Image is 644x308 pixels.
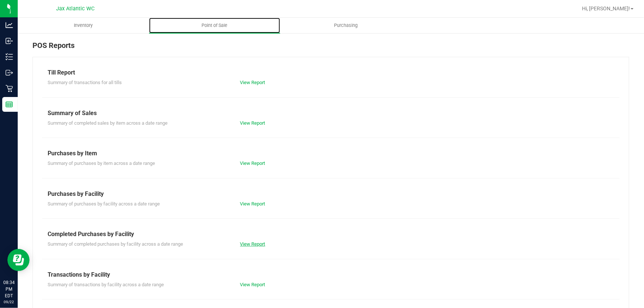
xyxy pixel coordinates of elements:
a: View Report [240,282,265,287]
span: Point of Sale [192,22,238,29]
inline-svg: Inbound [6,37,13,45]
a: Inventory [18,18,149,33]
div: Till Report [48,68,614,77]
p: 09/22 [3,299,14,305]
span: Inventory [64,22,103,29]
div: Summary of Sales [48,109,614,118]
div: POS Reports [32,40,629,57]
span: Summary of purchases by item across a date range [48,160,155,166]
span: Summary of completed sales by item across a date range [48,120,168,126]
a: Point of Sale [149,18,280,33]
inline-svg: Reports [6,101,13,108]
div: Transactions by Facility [48,270,614,279]
span: Purchasing [324,22,368,29]
a: View Report [240,120,265,126]
span: Summary of purchases by facility across a date range [48,201,160,207]
div: Purchases by Facility [48,190,614,198]
span: Summary of transactions by facility across a date range [48,282,164,287]
span: Jax Atlantic WC [56,6,94,12]
span: Hi, [PERSON_NAME]! [582,6,630,11]
inline-svg: Analytics [6,21,13,29]
iframe: Resource center [7,249,30,271]
inline-svg: Retail [6,85,13,92]
inline-svg: Inventory [6,53,13,60]
a: Purchasing [280,18,411,33]
p: 08:34 PM EDT [3,279,14,299]
a: View Report [240,201,265,207]
span: Summary of transactions for all tills [48,80,122,85]
div: Purchases by Item [48,149,614,158]
span: Summary of completed purchases by facility across a date range [48,241,183,247]
div: Completed Purchases by Facility [48,230,614,239]
a: View Report [240,160,265,166]
a: View Report [240,80,265,85]
a: View Report [240,241,265,247]
inline-svg: Outbound [6,69,13,76]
